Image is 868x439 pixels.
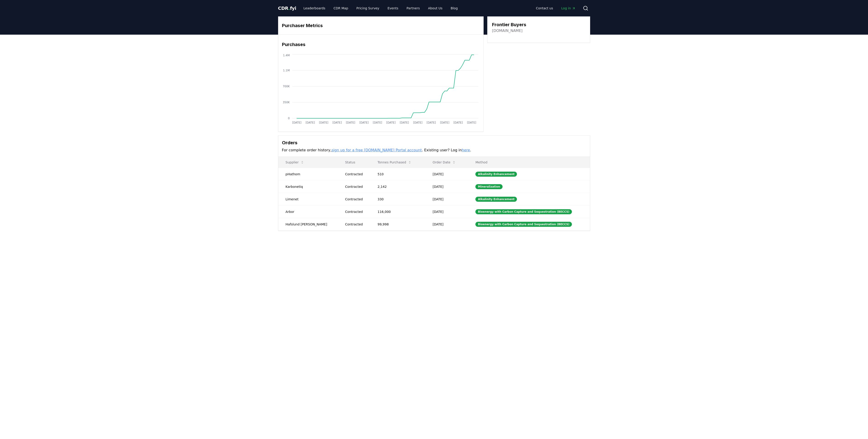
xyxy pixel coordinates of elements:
td: [DATE] [425,205,468,218]
td: pHathom [278,168,338,180]
tspan: [DATE] [319,121,328,124]
td: Karbonetiq [278,180,338,193]
h3: Purchases [282,41,480,48]
a: Partners [403,4,423,12]
a: CDR.fyi [278,5,296,11]
td: Arbor [278,205,338,218]
p: For complete order history, . Existing user? Log in . [282,147,586,153]
tspan: [DATE] [305,121,315,124]
td: 2,142 [370,180,425,193]
td: Limenet [278,193,338,205]
a: [DOMAIN_NAME] [492,28,523,34]
td: 99,998 [370,218,425,230]
span: Log in [561,6,575,10]
p: Status [341,160,367,165]
td: [DATE] [425,193,468,205]
tspan: 0 [288,117,290,120]
div: Contracted [345,184,367,189]
a: Blog [447,4,461,12]
td: 330 [370,193,425,205]
div: Contracted [345,172,367,176]
td: [DATE] [425,180,468,193]
tspan: [DATE] [453,121,463,124]
a: About Us [424,4,446,12]
tspan: [DATE] [467,121,476,124]
tspan: [DATE] [292,121,301,124]
a: Log in [558,4,579,12]
tspan: 1.4M [283,54,289,57]
td: 510 [370,168,425,180]
a: Events [384,4,402,12]
tspan: 700K [283,85,290,88]
tspan: [DATE] [359,121,369,124]
button: Tonnes Purchased [374,158,415,167]
span: . [288,5,290,11]
h3: Orders [282,139,586,146]
button: Order Date [429,158,460,167]
div: Contracted [345,222,367,227]
td: Hafslund [PERSON_NAME] [278,218,338,230]
a: CDR Map [330,4,352,12]
div: Bioenergy with Carbon Capture and Sequestration (BECCS) [475,222,572,227]
div: Bioenergy with Carbon Capture and Sequestration (BECCS) [475,209,572,214]
tspan: 350K [283,101,290,104]
nav: Main [300,4,461,12]
tspan: [DATE] [332,121,342,124]
div: Contracted [345,197,367,201]
tspan: [DATE] [373,121,382,124]
div: Contracted [345,209,367,214]
td: [DATE] [425,218,468,230]
td: [DATE] [425,168,468,180]
a: Contact us [532,4,557,12]
p: Method [472,160,586,165]
div: Alkalinity Enhancement [475,172,517,177]
h3: Frontier Buyers [492,21,526,28]
a: here [462,148,470,152]
a: sign up for a free [DOMAIN_NAME] Portal account [331,148,422,152]
td: 116,000 [370,205,425,218]
tspan: [DATE] [400,121,409,124]
span: CDR fyi [278,5,296,11]
div: Alkalinity Enhancement [475,197,517,202]
tspan: [DATE] [413,121,422,124]
nav: Main [532,4,579,12]
a: Leaderboards [300,4,329,12]
tspan: [DATE] [386,121,396,124]
h3: Purchaser Metrics [282,22,480,29]
tspan: [DATE] [440,121,449,124]
tspan: [DATE] [346,121,355,124]
button: Supplier [282,158,308,167]
tspan: [DATE] [427,121,436,124]
a: Pricing Survey [353,4,383,12]
tspan: 1.1M [283,69,289,72]
div: Mineralization [475,184,503,189]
